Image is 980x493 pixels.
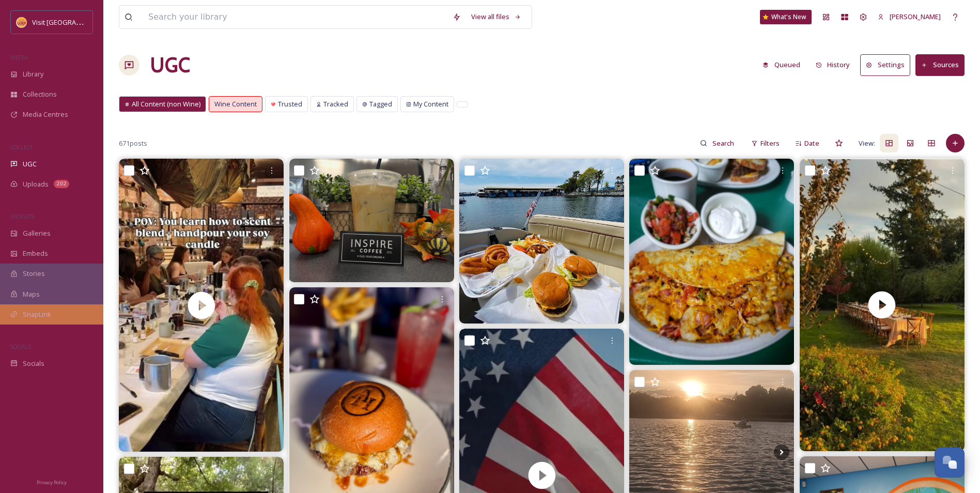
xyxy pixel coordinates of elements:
span: SnapLink [23,310,51,319]
img: Apple Pie Chai!! Try it iced or hot today. #inspirelodi #downtownlodi #fuelyourdreams [289,159,454,282]
span: WIDGETS [10,212,34,220]
input: Search [707,133,741,153]
div: 202 [54,180,69,188]
span: Galleries [23,228,51,238]
span: Visit [GEOGRAPHIC_DATA] [32,17,112,27]
span: [PERSON_NAME] [890,12,941,21]
span: Media Centres [23,110,68,119]
span: Embeds [23,249,48,258]
span: Wine Content [214,99,257,109]
a: View all files [466,7,526,27]
a: Settings [860,54,915,75]
img: thumbnail [119,159,284,452]
video: This past weekend we hosted a beautiful dinner with lodidistrictgrapegrowers which was purchased ... [800,159,965,451]
span: Socials [23,359,44,368]
span: Tracked [323,99,348,109]
a: What's New [760,10,812,24]
span: All Content (non Wine) [132,99,200,109]
span: View: [859,138,875,148]
a: Queued [757,55,811,75]
button: Sources [915,54,965,75]
video: 🤗 another amazing workshop in the books! Thank you all for supporting my small business🤍 — Walk-i... [119,159,284,452]
a: History [811,55,861,75]
a: Privacy Policy [37,475,67,488]
input: Search your library [143,6,447,28]
span: Collections [23,89,57,99]
span: Maps [23,289,40,299]
img: thumbnail [800,159,965,451]
span: Privacy Policy [37,479,67,486]
span: Stories [23,269,45,279]
button: History [811,55,855,75]
img: Lunch with a view! Bob’s burgers and onion rings taste even better out on the water 🛥️🍔 Dock at V... [459,159,624,323]
span: Trusted [278,99,302,109]
span: Filters [760,138,780,148]
img: Square%20Social%20Visit%20Lodi.png [17,17,27,27]
a: [PERSON_NAME] [873,7,946,27]
button: Queued [757,55,805,75]
a: UGC [150,50,190,81]
button: Settings [860,54,910,75]
span: SOCIALS [10,343,31,350]
img: Crispy, cheesy, and packed with flavor...this is why our Breakfast Quesadillas have been a local ... [629,159,794,365]
span: 671 posts [119,138,147,148]
span: Uploads [23,179,49,189]
span: COLLECT [10,143,33,151]
span: My Content [413,99,448,109]
span: UGC [23,159,37,169]
span: Date [804,138,819,148]
button: Open Chat [935,448,965,477]
span: Tagged [369,99,392,109]
span: MEDIA [10,53,28,61]
span: Library [23,69,43,79]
